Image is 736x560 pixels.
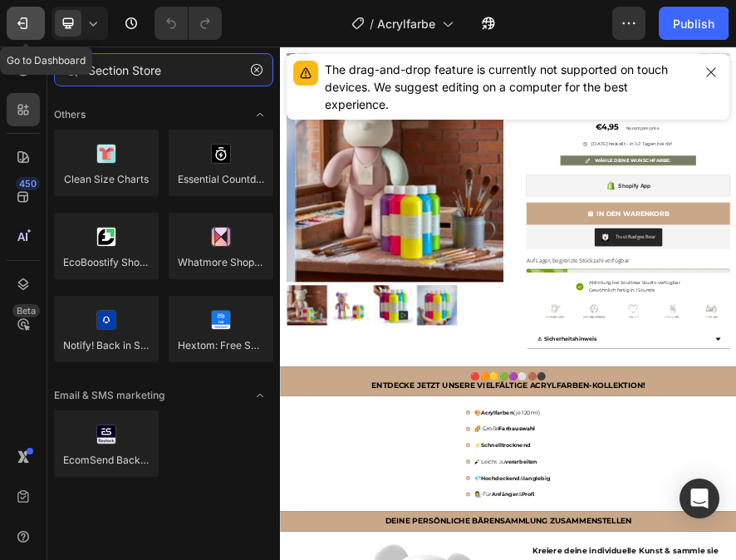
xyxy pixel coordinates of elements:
[54,107,86,122] span: Others
[659,7,729,40] button: Publish
[680,479,719,518] div: Open Intercom Messenger
[370,15,374,32] span: /
[32,42,505,515] img: Soulbear Acrylfarbe Gelb, 120 ml Flasche zum Bemalen der Soulbear Figuren
[325,61,693,113] div: The drag-and-drop feature is currently not supported on touch devices. We suggest editing on a co...
[247,382,273,409] span: Toggle open
[54,388,164,403] span: Email & SMS marketing
[280,47,736,560] iframe: Design area
[673,15,714,32] div: Publish
[12,304,40,317] div: Beta
[247,101,273,128] span: Toggle open
[155,7,222,40] div: Undo/Redo
[54,53,273,86] input: Search Shopify Apps
[16,177,40,190] div: 450
[700,406,720,426] img: CLDR_q6erfwCEAE=.png
[377,15,435,32] span: Acrylfarbe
